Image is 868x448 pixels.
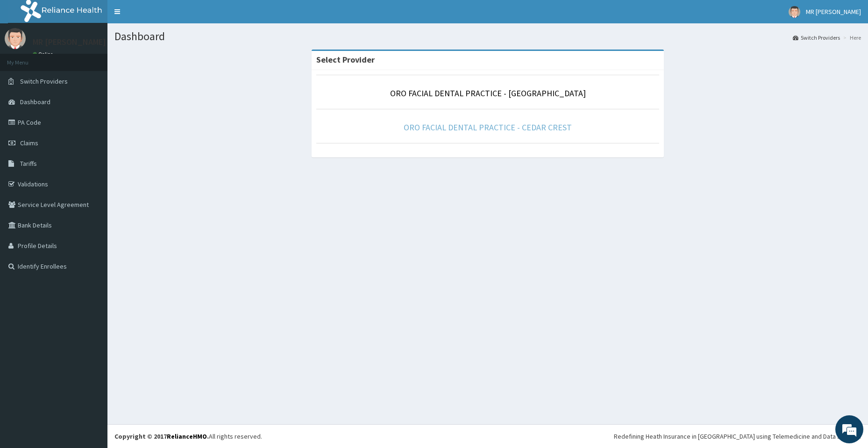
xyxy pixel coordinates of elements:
[789,6,800,18] img: User Image
[20,98,50,106] span: Dashboard
[107,424,868,448] footer: All rights reserved.
[20,139,38,147] span: Claims
[114,432,209,441] strong: Copyright © 2017 .
[33,38,106,46] p: MR [PERSON_NAME]
[404,122,572,133] a: ORO FACIAL DENTAL PRACTICE - CEDAR CREST
[20,77,68,85] span: Switch Providers
[114,30,861,43] h1: Dashboard
[390,88,586,99] a: ORO FACIAL DENTAL PRACTICE - [GEOGRAPHIC_DATA]
[806,7,861,16] span: MR [PERSON_NAME]
[167,432,207,441] a: RelianceHMO
[5,28,26,49] img: User Image
[33,51,55,57] a: Online
[316,54,375,65] strong: Select Provider
[614,432,861,441] div: Redefining Heath Insurance in [GEOGRAPHIC_DATA] using Telemedicine and Data Science!
[841,34,861,42] li: Here
[20,159,37,168] span: Tariffs
[793,34,840,42] a: Switch Providers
